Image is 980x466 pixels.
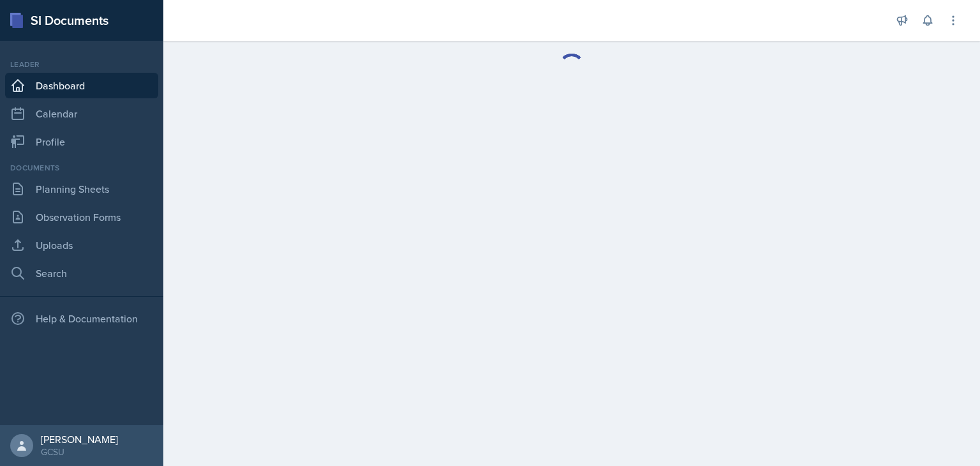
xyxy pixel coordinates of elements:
a: Profile [5,129,158,154]
div: Documents [5,162,158,174]
div: GCSU [41,446,118,458]
a: Dashboard [5,73,158,98]
div: [PERSON_NAME] [41,433,118,446]
div: Leader [5,59,158,70]
a: Search [5,260,158,286]
a: Calendar [5,101,158,126]
div: Help & Documentation [5,306,158,331]
a: Observation Forms [5,204,158,230]
a: Uploads [5,232,158,258]
a: Planning Sheets [5,176,158,202]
